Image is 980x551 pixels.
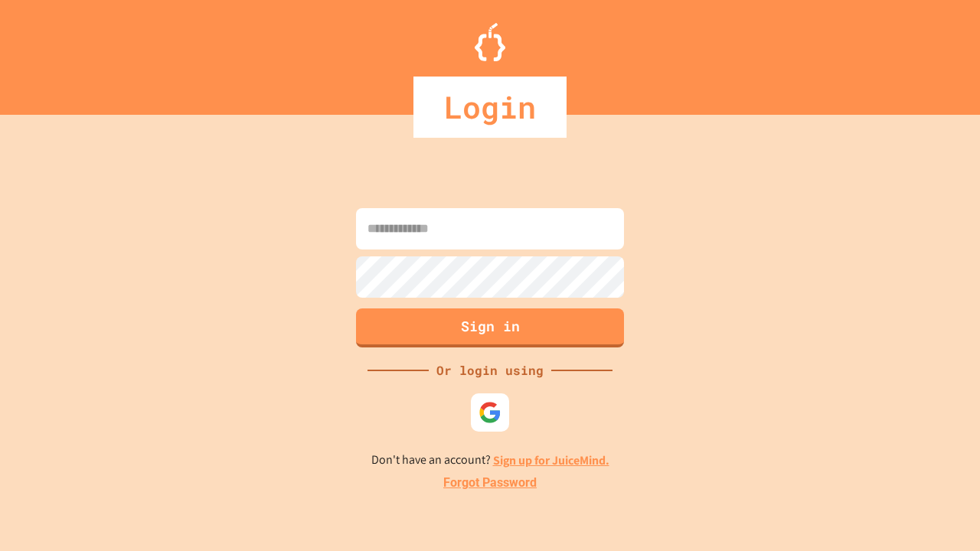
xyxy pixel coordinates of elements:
[853,423,965,488] iframe: chat widget
[479,401,501,424] img: google-icon.svg
[916,490,965,536] iframe: chat widget
[493,452,609,468] a: Sign up for JuiceMind.
[413,77,567,138] div: Login
[371,451,609,470] p: Don't have an account?
[356,308,624,347] button: Sign in
[429,361,551,380] div: Or login using
[443,474,537,492] a: Forgot Password
[475,23,505,61] img: Logo.svg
